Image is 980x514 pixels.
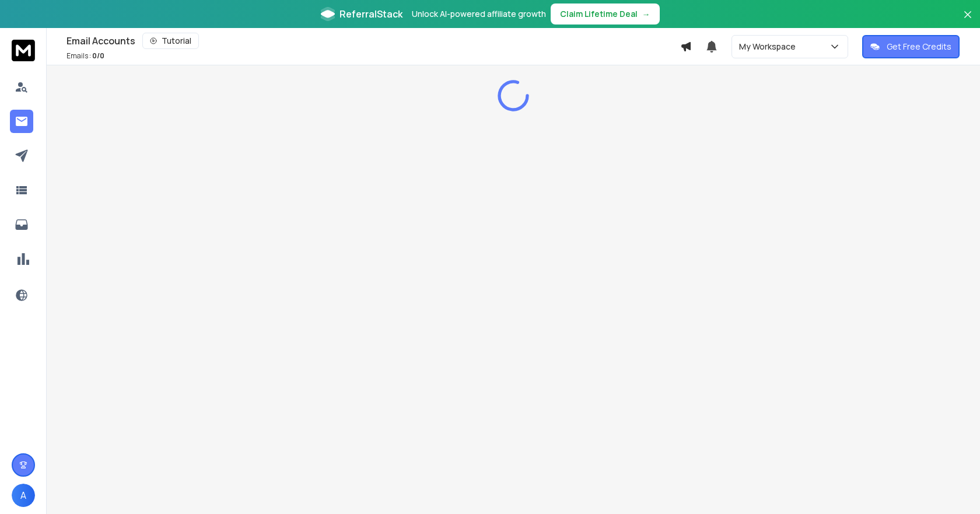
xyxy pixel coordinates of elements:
button: A [12,484,35,507]
span: ReferralStack [339,7,402,21]
button: Tutorial [142,33,199,49]
p: Unlock AI-powered affiliate growth [412,8,546,20]
p: Emails : [66,51,104,61]
button: Claim Lifetime Deal→ [551,4,660,25]
button: Close banner [960,7,975,35]
p: My Workspace [739,41,800,53]
p: Get Free Credits [887,41,951,53]
button: Get Free Credits [862,35,960,58]
div: Email Accounts [66,33,680,49]
span: 0 / 0 [92,51,104,61]
span: → [642,8,650,20]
